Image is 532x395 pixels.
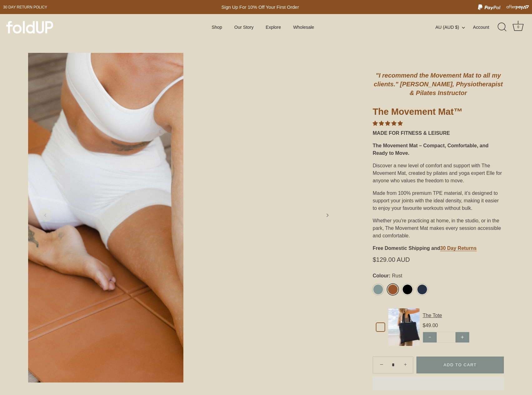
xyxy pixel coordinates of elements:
[373,121,403,126] span: 4.86 stars
[440,246,477,251] strong: 30 Day Returns
[511,20,525,34] a: Cart
[373,273,504,279] label: Colour:
[390,273,402,279] span: Rust
[373,284,384,295] a: Sage
[423,323,438,328] span: $49.00
[416,357,504,373] button: Add to Cart
[423,312,501,319] div: The Tote
[374,357,388,371] a: −
[28,53,183,382] img: rust
[473,23,500,31] a: Account
[402,284,413,295] a: Black
[374,72,503,96] em: "I recommend the Movement Mat to all my clients." [PERSON_NAME], Physiotherapist & Pilates Instru...
[373,257,410,262] span: $129.00 AUD
[373,139,504,160] div: The Movement Mat – Compact, Comfortable, and Ready to Move.
[206,21,227,33] a: Shop
[435,24,472,30] button: AU (AUD $)
[288,21,320,33] a: Wholesale
[417,284,428,295] a: Midnight
[388,308,420,346] img: Default Title
[373,160,504,187] div: Discover a new level of comfort and support with The Movement Mat, created by pilates and yoga ex...
[3,3,47,11] a: 30 day Return policy
[229,21,259,33] a: Our Story
[515,24,521,30] div: 0
[440,246,477,251] a: 30 Day Returns
[373,246,440,251] strong: Free Domestic Shipping and
[387,284,398,295] a: Rust
[373,187,504,215] div: Made from 100% premium TPE material, it’s designed to support your joints with the ideal density,...
[399,358,413,372] a: +
[388,356,398,374] input: Quantity
[196,21,330,33] div: Primary navigation
[38,208,52,222] a: Previous slide
[495,20,509,34] a: Search
[373,215,504,242] div: Whether you're practicing at home, in the studio, or in the park, The Movement Mat makes every se...
[373,106,504,120] h1: The Movement Mat™
[260,21,286,33] a: Explore
[373,130,450,136] strong: MADE FOR FITNESS & LEISURE
[321,208,334,222] a: Next slide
